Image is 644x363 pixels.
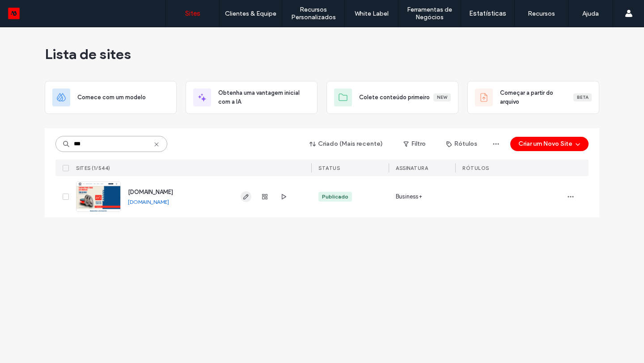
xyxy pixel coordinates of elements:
[45,81,177,114] div: Comece com um modelo
[322,193,348,201] div: Publicado
[76,165,110,171] span: Sites (1/544)
[528,10,555,17] label: Recursos
[77,93,146,102] span: Comece com um modelo
[467,81,599,114] div: Começar a partir do arquivoBeta
[396,192,422,201] span: Business+
[186,81,318,114] div: Obtenha uma vantagem inicial com a IA
[128,198,169,205] a: [DOMAIN_NAME]
[225,10,276,17] label: Clientes & Equipe
[394,137,435,151] button: Filtro
[500,89,573,106] span: Começar a partir do arquivo
[20,6,43,14] span: Ajuda
[218,89,310,106] span: Obtenha uma vantagem inicial com a IA
[398,6,461,21] label: Ferramentas de Negócios
[438,137,485,151] button: Rótulos
[359,93,430,102] span: Colete conteúdo primeiro
[185,9,200,17] label: Sites
[582,10,599,17] label: Ajuda
[302,137,391,151] button: Criado (Mais recente)
[326,81,458,114] div: Colete conteúdo primeiroNew
[355,10,389,17] label: White Label
[469,9,506,17] label: Estatísticas
[128,189,173,195] a: [DOMAIN_NAME]
[396,165,428,171] span: Assinatura
[510,137,589,151] button: Criar um Novo Site
[45,45,131,63] span: Lista de sites
[318,165,340,171] span: STATUS
[433,93,451,101] div: New
[282,6,344,21] label: Recursos Personalizados
[462,165,489,171] span: Rótulos
[573,93,592,101] div: Beta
